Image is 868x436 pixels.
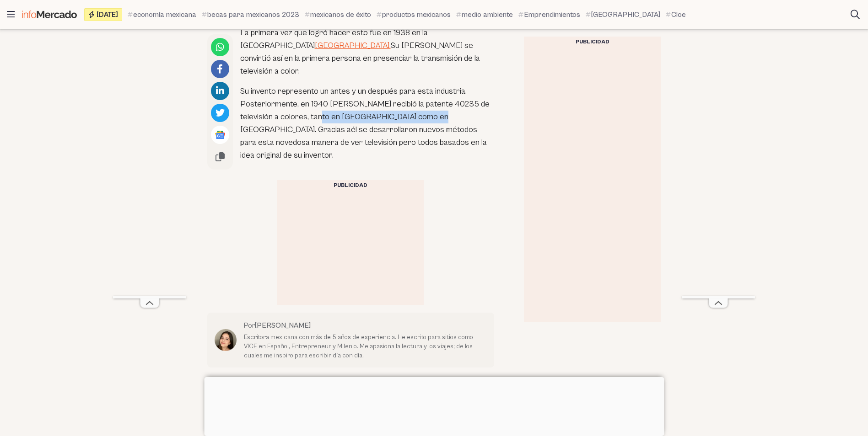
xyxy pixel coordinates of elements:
[113,22,186,296] iframe: Advertisement
[315,41,391,50] a: [GEOGRAPHIC_DATA].
[244,333,487,360] p: Escritora mexicana con más de 5 años de experiencia. He escrito para sitios como VICE en Español,...
[282,191,419,305] iframe: Advertisement
[202,9,299,20] a: becas para mexicanos 2023
[305,9,371,20] a: mexicanos de éxito
[204,377,664,434] iframe: Advertisement
[133,9,196,20] span: economía mexicana
[666,9,686,20] a: Cloe
[377,9,451,20] a: productos mexicanos
[215,129,226,140] img: Google News logo
[207,313,494,367] a: Por[PERSON_NAME] Escritora mexicana con más de 5 años de experiencia. He escrito para sitios como...
[207,9,299,20] span: becas para mexicanos 2023
[310,9,371,20] span: mexicanos de éxito
[277,180,424,191] div: Publicidad
[97,11,118,18] span: [DATE]
[524,9,580,20] span: Emprendimientos
[128,9,196,20] a: economía mexicana
[382,9,451,20] span: productos mexicanos
[524,37,661,48] div: Publicidad
[586,9,660,20] a: [GEOGRAPHIC_DATA]
[255,321,311,330] span: [PERSON_NAME]
[524,48,661,322] iframe: Advertisement
[244,320,487,331] h2: Por
[456,9,513,20] a: medio ambiente
[215,329,237,351] img: Author profile photo
[671,9,686,20] span: Cloe
[240,27,494,78] p: La primera vez que logró hacer esto fue en 1938 en la [GEOGRAPHIC_DATA] Su [PERSON_NAME] se convi...
[240,85,494,162] p: Su invento represento un antes y un después para esta industria. Posteriormente, en 1940 [PERSON_...
[682,22,755,296] iframe: Advertisement
[462,9,513,20] span: medio ambiente
[22,11,77,18] img: Infomercado México logo
[591,9,660,20] span: [GEOGRAPHIC_DATA]
[518,9,580,20] a: Emprendimientos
